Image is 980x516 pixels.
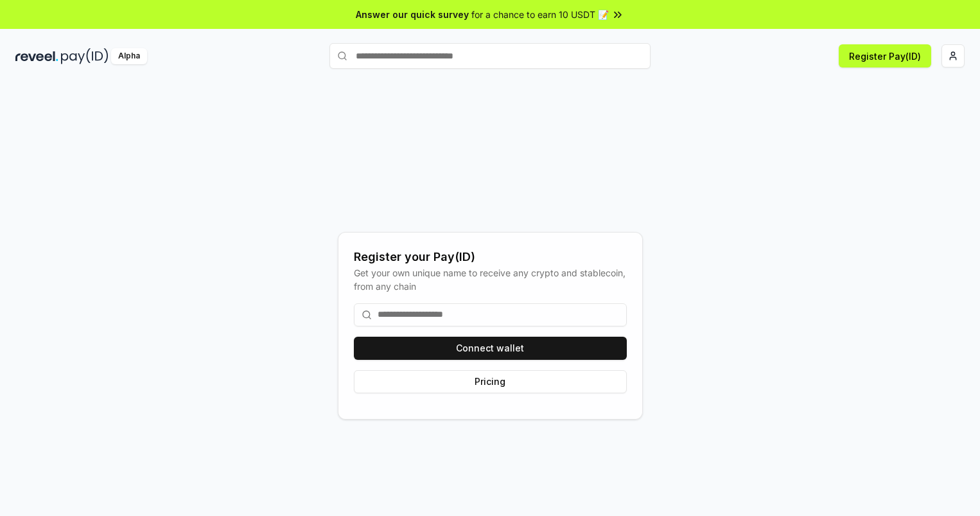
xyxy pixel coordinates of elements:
img: reveel_dark [15,48,58,64]
button: Pricing [354,370,627,393]
div: Alpha [111,48,147,64]
button: Register Pay(ID) [839,44,931,67]
span: Answer our quick survey [356,8,469,21]
span: for a chance to earn 10 USDT 📝 [471,8,609,21]
div: Get your own unique name to receive any crypto and stablecoin, from any chain [354,266,627,293]
div: Register your Pay(ID) [354,248,627,266]
button: Connect wallet [354,337,627,360]
img: pay_id [61,48,109,64]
